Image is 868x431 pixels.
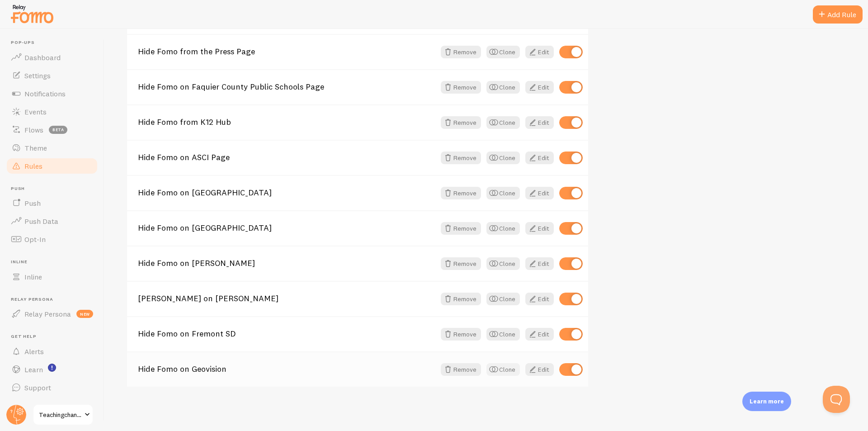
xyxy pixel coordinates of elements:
span: Flows [24,125,43,134]
a: Edit [525,46,554,58]
button: Clone [486,257,520,270]
a: Teachingchannel [33,404,94,426]
a: Support [5,379,99,397]
button: Clone [486,81,520,94]
a: Edit [525,81,554,94]
span: beta [49,126,67,134]
span: Rules [24,161,42,171]
span: Settings [24,71,51,80]
span: Relay Persona [24,309,71,318]
span: Push [11,186,99,192]
a: Alerts [5,342,99,360]
span: Relay Persona [11,297,99,303]
a: Relay Persona new [5,305,99,323]
a: Edit [525,363,554,376]
a: Hide Fomo on ASCI Page [138,153,435,161]
span: Push [24,199,41,208]
a: Edit [525,328,554,341]
button: Remove [441,222,481,235]
a: Theme [5,139,99,157]
span: Events [24,107,47,116]
a: Edit [525,222,554,235]
a: Hide Fomo on Geovision [138,365,435,373]
a: Hide Fomo on Fremont SD [138,330,435,338]
a: Hide Fomo on Faquier County Public Schools Page [138,83,435,91]
button: Remove [441,81,481,94]
a: Dashboard [5,48,99,66]
a: Hide Fomo from K12 Hub [138,118,435,126]
a: Opt-In [5,230,99,248]
span: Teachingchannel [39,409,82,420]
a: Edit [525,257,554,270]
a: Edit [525,116,554,129]
div: Learn more [742,392,791,411]
a: Edit [525,152,554,164]
button: Clone [486,293,520,305]
button: Remove [441,187,481,199]
button: Clone [486,222,520,235]
a: Events [5,103,99,121]
a: [PERSON_NAME] on [PERSON_NAME] [138,294,435,303]
span: Pop-ups [11,40,99,46]
a: Hide Fomo from the Press Page [138,47,435,56]
button: Remove [441,363,481,376]
a: Settings [5,66,99,85]
iframe: Help Scout Beacon - Open [823,386,850,413]
span: Notifications [24,89,66,98]
button: Remove [441,46,481,58]
button: Remove [441,257,481,270]
span: Alerts [24,347,44,356]
p: Learn more [750,397,784,406]
a: Hide Fomo on [GEOGRAPHIC_DATA] [138,189,435,197]
span: new [76,310,93,318]
span: Dashboard [24,53,61,62]
span: Opt-In [24,235,46,244]
a: Learn [5,360,99,379]
a: Edit [525,293,554,305]
button: Remove [441,293,481,305]
button: Remove [441,116,481,129]
button: Clone [486,46,520,58]
a: Notifications [5,85,99,103]
a: Hide Fomo on [GEOGRAPHIC_DATA] [138,224,435,232]
span: Inline [24,272,42,281]
button: Clone [486,152,520,164]
button: Clone [486,116,520,129]
a: Inline [5,268,99,286]
a: Push Data [5,212,99,230]
span: Learn [24,365,43,374]
a: Push [5,194,99,212]
svg: <p>Watch New Feature Tutorials!</p> [48,364,56,372]
button: Clone [486,363,520,376]
span: Support [24,383,51,392]
button: Clone [486,328,520,341]
button: Remove [441,152,481,164]
span: Push Data [24,217,58,226]
span: Get Help [11,334,99,340]
a: Flows beta [5,121,99,139]
button: Remove [441,328,481,341]
a: Hide Fomo on [PERSON_NAME] [138,259,435,267]
img: fomo-relay-logo-orange.svg [9,2,55,25]
a: Edit [525,187,554,199]
a: Rules [5,157,99,175]
span: Theme [24,143,47,152]
button: Clone [486,187,520,199]
span: Inline [11,259,99,265]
